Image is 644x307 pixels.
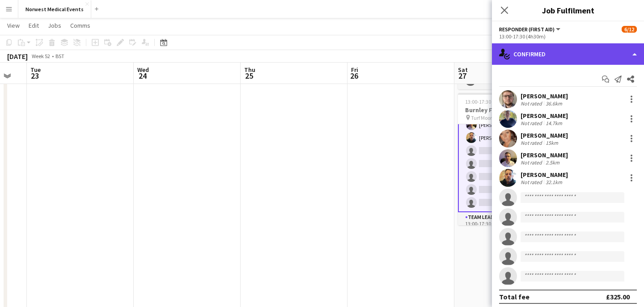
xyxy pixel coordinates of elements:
span: 24 [136,71,149,81]
span: Fri [351,66,358,74]
div: [DATE] [7,52,28,61]
div: Not rated [521,139,544,146]
span: Tue [30,66,41,74]
span: 27 [457,71,468,81]
div: [PERSON_NAME] [521,171,568,179]
span: Wed [137,66,149,74]
a: Edit [25,20,42,31]
span: 26 [350,71,358,81]
div: 36.6km [544,100,564,107]
app-job-card: 13:00-17:30 (4h30m)6/12Burnley FC vs Everton FC Turf Moor3 Roles[PERSON_NAME][PERSON_NAME][PERSON... [458,93,558,225]
span: Turf Moor [471,114,492,121]
h3: Burnley FC vs Everton FC [458,106,558,114]
div: 2.5km [544,159,561,166]
div: BST [55,53,64,59]
button: Responder (First Aid) [499,26,562,33]
span: 23 [29,71,41,81]
div: £325.00 [606,292,630,301]
div: Not rated [521,159,544,166]
a: Comms [67,20,94,31]
div: Not rated [521,179,544,185]
h3: Job Fulfilment [492,4,644,16]
span: Edit [29,21,39,29]
span: Responder (First Aid) [499,26,555,33]
a: View [4,20,23,31]
div: Total fee [499,292,530,301]
div: [PERSON_NAME] [521,112,568,120]
span: Jobs [48,21,61,29]
div: [PERSON_NAME] [521,131,568,139]
span: Week 52 [30,53,52,59]
div: 14.7km [544,120,564,126]
div: 13:00-17:30 (4h30m) [499,33,637,40]
div: 15km [544,139,560,146]
span: Thu [244,66,255,74]
div: Not rated [521,120,544,126]
span: 25 [243,71,255,81]
div: [PERSON_NAME] [521,151,568,159]
a: Jobs [44,20,65,31]
div: [PERSON_NAME] [521,92,568,100]
span: View [7,21,20,29]
div: Confirmed [492,43,644,65]
button: Norwest Medical Events [18,0,91,18]
app-card-role: Team Leader1/113:00-17:30 (4h30m) [458,212,558,243]
app-card-role: [PERSON_NAME][PERSON_NAME][PERSON_NAME][PERSON_NAME] [458,63,558,212]
span: 6/12 [622,26,637,33]
span: Comms [70,21,90,29]
span: Sat [458,66,468,74]
span: 13:00-17:30 (4h30m) [465,98,512,105]
div: Not rated [521,100,544,107]
div: 32.1km [544,179,564,185]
